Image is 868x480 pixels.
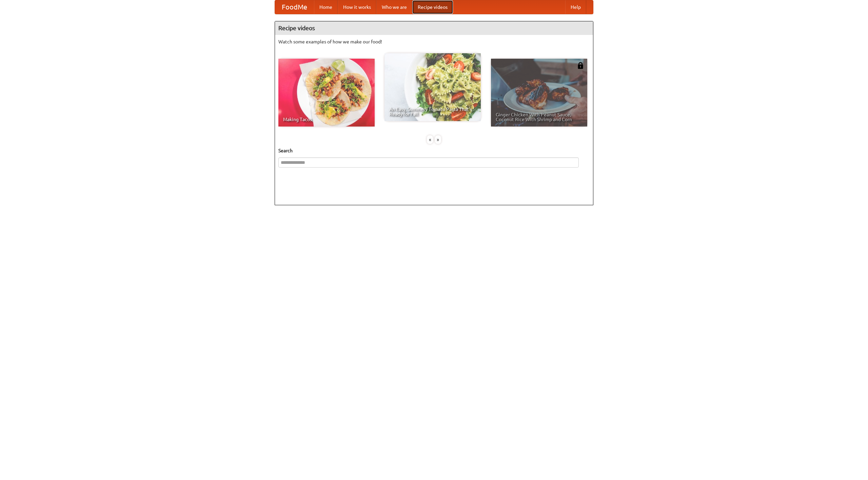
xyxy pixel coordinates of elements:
p: Watch some examples of how we make our food! [278,38,590,45]
a: Help [565,0,586,14]
a: How it works [338,0,376,14]
div: » [435,135,441,144]
img: 483408.png [577,62,584,69]
a: An Easy, Summery Tomato Pasta That's Ready for Fall [384,53,481,121]
a: Recipe videos [412,0,453,14]
h4: Recipe videos [275,21,593,35]
a: Home [314,0,338,14]
a: Who we are [376,0,412,14]
span: Making Tacos [283,117,370,122]
div: « [427,135,433,144]
a: FoodMe [275,0,314,14]
a: Making Tacos [278,59,375,127]
h5: Search [278,147,590,154]
span: An Easy, Summery Tomato Pasta That's Ready for Fall [389,107,476,116]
